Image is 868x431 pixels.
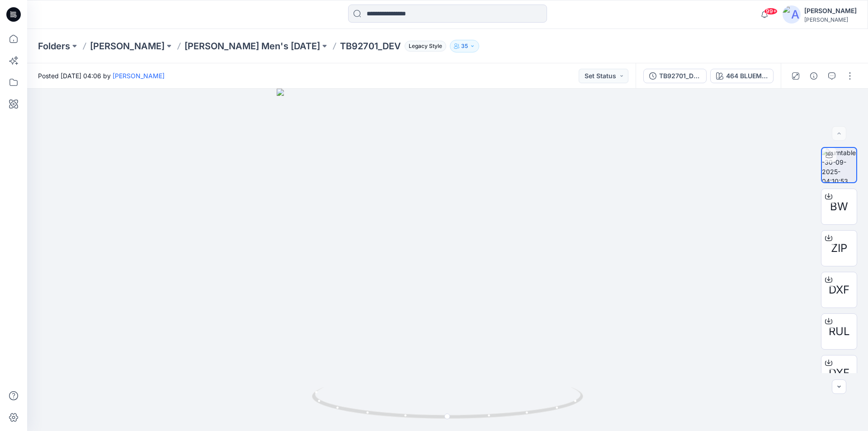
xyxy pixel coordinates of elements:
div: [PERSON_NAME] [804,16,857,23]
span: BW [830,199,848,215]
a: [PERSON_NAME] Men's [DATE] [184,40,320,52]
button: Legacy Style [401,40,446,52]
span: Posted [DATE] 04:06 by [38,71,165,81]
button: 35 [450,40,479,52]
a: [PERSON_NAME] [90,40,165,52]
span: RUL [829,323,850,340]
button: Details [807,69,821,83]
div: [PERSON_NAME] [804,5,857,16]
span: DXF [829,282,849,298]
a: Folders [38,40,70,52]
p: 35 [461,41,468,51]
p: TB92701_DEV [340,40,401,52]
div: TB92701_DEV [659,71,701,81]
button: 464 BLUEMULTI [710,69,774,83]
span: 99+ [764,8,778,15]
span: Legacy Style [405,41,446,52]
span: ZIP [831,240,847,256]
div: 464 BLUEMULTI [726,71,768,81]
button: TB92701_DEV [643,69,707,83]
img: avatar [783,5,801,24]
span: DXF [829,365,849,381]
a: [PERSON_NAME] [113,72,165,80]
img: turntable-30-09-2025-04:10:53 [822,148,856,182]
